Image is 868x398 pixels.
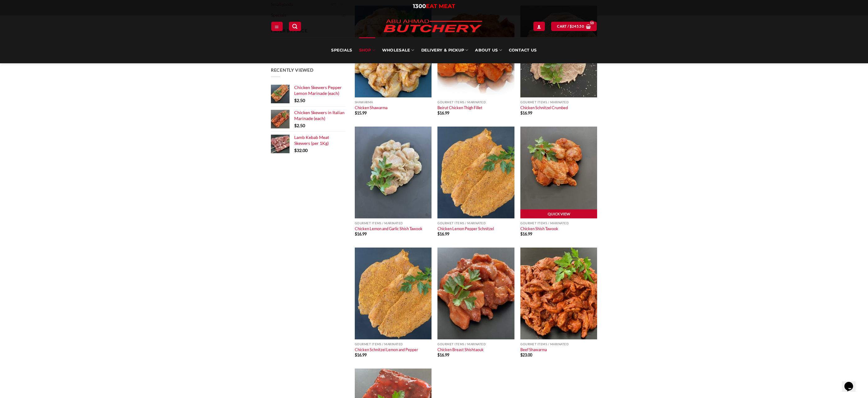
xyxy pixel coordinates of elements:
a: My account [533,22,545,31]
img: Chicken-Lemon-and-Garlic-Shish-Tawook [355,127,432,218]
a: Lamb Kebab Meat Skewers (per 1Kg) [294,135,345,146]
span: Recently Viewed [271,67,314,73]
a: Chicken Skewers Pepper Lemon Marinade (each) [294,85,345,96]
a: Chicken Shish Tawook [520,226,558,231]
span: $ [294,148,297,153]
bdi: 15.99 [355,110,367,115]
p: Gourmet Items / Marinated [355,342,432,346]
img: Chicken_Lemon_Pepper_Schnitzel [437,127,514,218]
bdi: 16.99 [520,231,532,236]
a: Chicken Lemon and Garlic Shish Tawook [355,226,423,231]
span: Chicken Skewers Pepper Lemon Marinade (each) [294,85,342,96]
a: Chicken Schnitzel Crumbed [520,105,568,110]
a: Chicken Shawarma [355,105,387,110]
img: Beef Shawarma [520,248,597,339]
a: Chicken Breast Shishtaouk [437,347,484,352]
span: Chicken Skewers in Italian Marinade (each) [294,110,345,121]
a: Beirut Chicken Thigh Fillet [437,105,482,110]
span: $ [570,24,572,29]
a: Contact Us [509,37,537,63]
a: 1300EAT MEAT [413,3,455,10]
bdi: 16.99 [437,231,449,236]
span: $ [355,110,357,115]
bdi: 16.99 [520,110,532,115]
a: View cart [551,22,596,31]
p: Gourmet Items / Marinated [520,342,597,346]
img: Chicken_Breast_Shishtaouk (per 1Kg) [437,248,514,339]
bdi: 16.99 [437,352,449,357]
a: Search [289,22,301,31]
span: $ [294,123,297,128]
span: EAT MEAT [426,3,455,10]
img: Abu Ahmad Butchery [378,16,487,37]
p: Gourmet Items / Marinated [520,221,597,225]
p: Gourmet Items / Marinated [520,101,597,104]
p: Gourmet Items / Marinated [355,221,432,225]
span: $ [437,352,440,357]
bdi: 32.00 [294,148,308,153]
a: Beef Shawarma [520,347,547,352]
a: Wholesale [382,37,414,63]
bdi: 245.50 [570,24,584,28]
span: 1300 [413,3,426,10]
bdi: 16.99 [355,352,367,357]
span: $ [520,352,523,357]
a: Chicken Schnitzel Lemon and Pepper [355,347,418,352]
p: Gourmet Items / Marinated [437,101,514,104]
span: $ [520,110,523,115]
span: Cart / [557,24,584,29]
p: Shawarma [355,101,432,104]
a: Delivery & Pickup [421,37,468,63]
a: Chicken Lemon Pepper Schnitzel [437,226,494,231]
bdi: 16.99 [355,231,367,236]
img: Chicken-Shish-Tawook [520,127,597,218]
a: Quick View [520,209,597,219]
a: Menu [271,22,282,31]
span: Lamb Kebab Meat Skewers (per 1Kg) [294,135,329,145]
bdi: 2.50 [294,98,305,103]
a: Specials [331,37,352,63]
bdi: 23.00 [520,352,532,357]
span: $ [520,231,523,236]
bdi: 16.99 [437,110,449,115]
a: About Us [475,37,502,63]
span: $ [355,231,357,236]
span: $ [355,352,357,357]
a: SHOP [359,37,375,63]
img: Chicken_Lemon_Pepper_Schnitzel [355,248,432,339]
p: Gourmet Items / Marinated [437,342,514,346]
p: Gourmet Items / Marinated [437,221,514,225]
a: Chicken Skewers in Italian Marinade (each) [294,110,345,121]
bdi: 2.50 [294,123,305,128]
iframe: chat widget [842,373,862,392]
span: $ [437,231,440,236]
span: $ [437,110,440,115]
span: $ [294,98,297,103]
